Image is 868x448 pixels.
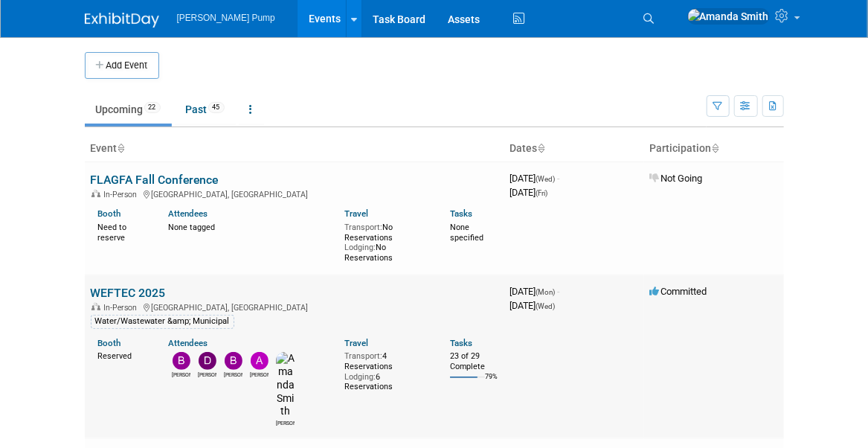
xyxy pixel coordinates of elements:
[198,370,216,379] div: David Perry
[172,370,190,379] div: Bobby Zitzka
[558,286,560,297] span: -
[173,352,190,370] img: Bobby Zitzka
[344,372,376,382] span: Lodging:
[536,175,556,183] span: (Wed)
[91,301,498,313] div: [GEOGRAPHIC_DATA], [GEOGRAPHIC_DATA]
[450,338,472,348] a: Tasks
[199,352,216,370] img: David Perry
[224,370,242,379] div: Brian Lee
[85,136,504,161] th: Event
[91,173,219,187] a: FLAGFA Fall Conference
[91,190,100,197] img: In-Person Event
[510,300,556,311] span: [DATE]
[168,208,208,219] a: Attendees
[344,351,382,361] span: Transport:
[510,187,548,198] span: [DATE]
[168,338,208,348] a: Attendees
[538,142,545,154] a: Sort by Start Date
[104,303,142,313] span: In-Person
[344,223,382,232] span: Transport:
[98,208,121,219] a: Booth
[98,348,147,362] div: Reserved
[85,52,159,79] button: Add Event
[175,95,236,124] a: Past45
[504,136,644,161] th: Dates
[208,102,225,113] span: 45
[276,352,295,418] img: Amanda Smith
[536,302,556,310] span: (Wed)
[536,189,548,197] span: (Fri)
[450,223,483,243] span: None specified
[250,370,269,379] div: Allan Curry
[650,173,703,184] span: Not Going
[536,288,556,296] span: (Mon)
[276,418,295,427] div: Amanda Smith
[450,208,472,219] a: Tasks
[650,286,707,297] span: Committed
[98,338,121,348] a: Booth
[85,95,172,124] a: Upcoming22
[91,188,498,199] div: [GEOGRAPHIC_DATA], [GEOGRAPHIC_DATA]
[91,286,166,300] a: WEFTEC 2025
[344,338,368,348] a: Travel
[644,136,784,161] th: Participation
[450,351,498,371] div: 23 of 29 Complete
[91,303,100,310] img: In-Person Event
[168,220,333,233] div: None tagged
[91,315,234,328] div: Water/Wastewater &amp; Municipal
[712,142,719,154] a: Sort by Participation Type
[510,173,560,184] span: [DATE]
[344,208,368,219] a: Travel
[510,286,560,297] span: [DATE]
[118,142,125,154] a: Sort by Event Name
[485,373,498,393] td: 79%
[558,173,560,184] span: -
[344,348,428,392] div: 4 Reservations 6 Reservations
[251,352,269,370] img: Allan Curry
[104,190,142,199] span: In-Person
[85,13,159,28] img: ExhibitDay
[225,352,242,370] img: Brian Lee
[144,102,161,113] span: 22
[344,220,428,263] div: No Reservations No Reservations
[98,220,147,243] div: Need to reserve
[344,243,376,252] span: Lodging:
[687,8,770,25] img: Amanda Smith
[177,13,275,23] span: [PERSON_NAME] Pump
